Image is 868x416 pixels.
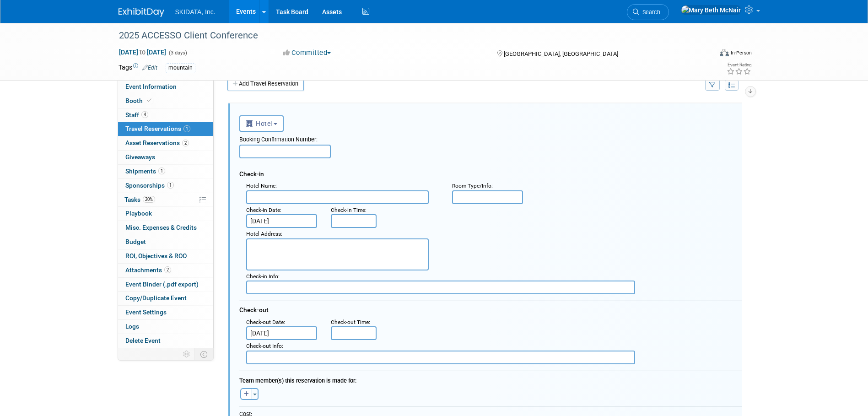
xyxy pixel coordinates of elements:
[119,8,164,17] img: ExhibitDay
[142,65,157,71] a: Edit
[239,306,269,313] span: Check-out
[118,264,213,277] a: Attachments2
[116,27,698,44] div: 2025 ACCESSO Client Conference
[639,9,660,16] span: Search
[118,292,213,305] a: Copy/Duplicate Event
[125,281,199,288] span: Event Binder (.pdf export)
[125,182,174,189] span: Sponsorships
[246,183,277,189] small: :
[727,63,751,67] div: Event Rating
[118,80,213,94] a: Event Information
[246,343,282,349] span: Check-out Info
[125,323,139,330] span: Logs
[125,294,187,302] span: Copy/Duplicate Event
[118,278,213,292] a: Event Binder (.pdf export)
[246,273,278,280] span: Check-in Info
[125,337,161,344] span: Delete Event
[246,183,275,189] span: Hotel Name
[125,224,197,231] span: Misc. Expenses & Credits
[124,196,155,203] span: Tasks
[452,183,493,189] small: :
[118,207,213,221] a: Playbook
[118,94,213,108] a: Booth
[246,273,280,280] small: :
[331,319,369,325] span: Check-out Time
[118,151,213,164] a: Giveaways
[119,63,157,73] td: Tags
[246,207,281,213] small: :
[118,221,213,235] a: Misc. Expenses & Credits
[246,207,280,213] span: Check-in Date
[125,153,155,161] span: Giveaways
[194,348,213,360] td: Toggle Event Tabs
[452,183,491,189] span: Room Type/Info
[331,207,365,213] span: Check-in Time
[125,139,189,146] span: Asset Reservations
[118,136,213,150] a: Asset Reservations2
[168,50,187,56] span: (3 days)
[504,50,618,57] span: [GEOGRAPHIC_DATA], [GEOGRAPHIC_DATA]
[182,140,189,146] span: 2
[164,266,171,273] span: 2
[118,179,213,193] a: Sponsorships1
[118,320,213,334] a: Logs
[239,170,264,178] span: Check-in
[166,63,195,73] div: mountain
[627,4,669,20] a: Search
[280,48,334,58] button: Committed
[227,76,304,91] a: Add Travel Reservation
[125,167,165,175] span: Shipments
[118,165,213,178] a: Shipments1
[183,125,190,132] span: 1
[118,108,213,122] a: Staff4
[125,83,177,90] span: Event Information
[141,111,148,118] span: 4
[720,49,729,56] img: Format-Inperson.png
[331,207,367,213] small: :
[175,8,216,16] span: SKIDATA, Inc.
[125,308,167,316] span: Event Settings
[118,122,213,136] a: Travel Reservations1
[118,193,213,207] a: Tasks20%
[658,48,752,61] div: Event Format
[125,111,148,119] span: Staff
[138,49,147,56] span: to
[118,306,213,319] a: Event Settings
[246,231,281,237] span: Hotel Address
[246,120,272,127] span: Hotel
[125,97,153,104] span: Booth
[143,196,155,203] span: 20%
[118,235,213,249] a: Budget
[125,210,152,217] span: Playbook
[125,125,190,132] span: Travel Reservations
[239,373,742,386] div: Team member(s) this reservation is made for:
[246,343,283,349] small: :
[179,348,195,360] td: Personalize Event Tab Strip
[147,98,151,103] i: Booth reservation complete
[167,182,174,189] span: 1
[681,5,741,15] img: Mary Beth McNair
[125,238,146,245] span: Budget
[5,4,490,12] body: Rich Text Area. Press ALT-0 for help.
[709,82,716,88] i: Filter by Traveler
[125,252,187,259] span: ROI, Objectives & ROO
[239,115,284,132] button: Hotel
[246,319,284,325] span: Check-out Date
[118,249,213,263] a: ROI, Objectives & ROO
[246,231,282,237] small: :
[158,167,165,174] span: 1
[118,334,213,348] a: Delete Event
[119,48,167,56] span: [DATE] [DATE]
[239,132,742,145] div: Booking Confirmation Number:
[730,49,752,56] div: In-Person
[125,266,171,274] span: Attachments
[331,319,370,325] small: :
[246,319,285,325] small: :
